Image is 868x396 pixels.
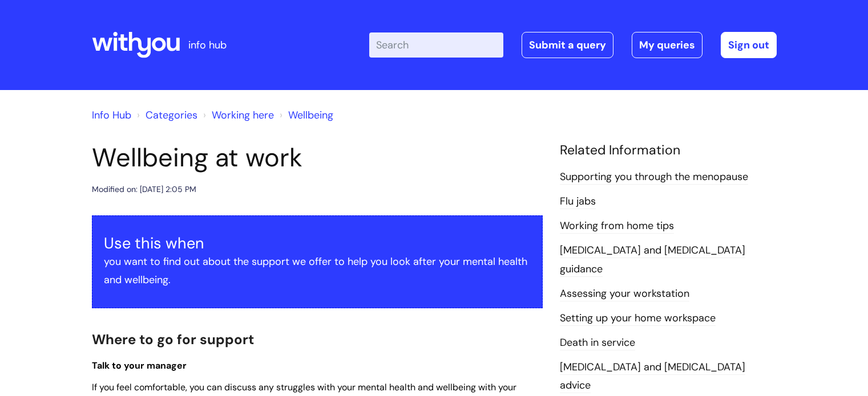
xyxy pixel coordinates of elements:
a: Flu jabs [560,194,596,209]
p: you want to find out about the support we offer to help you look after your mental health and wel... [104,252,531,289]
h4: Related Information [560,142,777,158]
a: Categories [146,108,197,122]
a: [MEDICAL_DATA] and [MEDICAL_DATA] advice [560,360,745,393]
li: Working here [200,106,274,124]
div: Modified on: [DATE] 2:05 PM [92,182,196,197]
li: Wellbeing [277,106,333,124]
a: Working here [212,108,274,122]
a: Death in service [560,336,635,350]
a: Assessing your workstation [560,287,689,301]
a: Setting up your home workspace [560,311,716,326]
a: Submit a query [522,32,613,58]
a: Working from home tips [560,219,674,234]
div: | - [369,32,777,58]
span: Talk to your manager [92,360,187,371]
h3: Use this when [104,234,531,252]
a: Wellbeing [288,108,333,122]
input: Search [369,32,503,58]
span: Where to go for support [92,330,254,348]
a: Info Hub [92,108,131,122]
a: Sign out [721,32,777,58]
a: Supporting you through the menopause [560,170,748,185]
a: My queries [632,32,703,58]
a: [MEDICAL_DATA] and [MEDICAL_DATA] guidance [560,243,745,276]
h1: Wellbeing at work [92,142,543,173]
li: Solution home [134,106,197,124]
p: info hub [188,36,227,54]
